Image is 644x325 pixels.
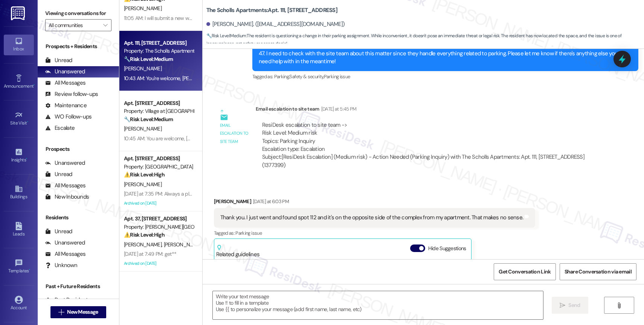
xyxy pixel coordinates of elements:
[45,8,111,19] label: Viewing conversations for
[214,197,536,208] div: [PERSON_NAME]
[45,296,91,304] div: Past Residents
[38,282,119,290] div: Past + Future Residents
[220,214,523,222] div: Thank you. I just went and found spot 112 and it's on the opposite side of the complex from my ap...
[256,105,600,115] div: Email escalation to site team
[26,156,27,161] span: •
[616,302,622,308] i: 
[45,170,72,178] div: Unread
[552,297,588,314] button: Send
[45,193,89,201] div: New Inbounds
[214,228,536,238] div: Tagged as:
[124,39,194,47] div: Apt. 111, [STREET_ADDRESS]
[4,182,34,203] a: Buildings
[45,124,75,132] div: Escalate
[163,241,201,248] span: [PERSON_NAME]
[38,214,119,222] div: Residents
[45,102,87,109] div: Maintenance
[45,228,72,235] div: Unread
[124,171,165,178] strong: ⚠️ Risk Level: High
[124,215,194,223] div: Apt. 37, [STREET_ADDRESS]
[124,5,162,12] span: [PERSON_NAME]
[235,230,262,236] span: Parking issue
[49,19,99,31] input: All communities
[67,308,98,316] span: New Message
[34,82,35,88] span: •
[274,73,290,80] span: Parking ,
[124,125,162,132] span: [PERSON_NAME]
[27,119,28,125] span: •
[262,153,594,169] div: Subject: [ResiDesk Escalation] (Medium risk) - Action Needed (Parking Inquiry) with The Scholls A...
[4,146,34,166] a: Insights •
[206,6,337,14] b: The Scholls Apartments: Apt. 111, [STREET_ADDRESS]
[252,71,638,82] div: Tagged as:
[45,113,92,121] div: WO Follow-ups
[58,309,64,315] i: 
[206,33,246,39] strong: 🔧 Risk Level: Medium
[124,223,194,231] div: Property: [PERSON_NAME][GEOGRAPHIC_DATA]
[124,116,173,123] strong: 🔧 Risk Level: Medium
[45,261,77,269] div: Unknown
[206,32,644,48] span: : The resident is questioning a change in their parking assignment. While inconvenient, it doesn'...
[45,90,98,98] div: Review follow-ups
[428,245,466,252] label: Hide Suggestions
[38,145,119,153] div: Prospects
[4,109,34,129] a: Site Visit •
[124,163,194,171] div: Property: [GEOGRAPHIC_DATA]
[124,56,173,62] strong: 🔧 Risk Level: Medium
[50,306,106,318] button: New Message
[45,239,85,247] div: Unanswered
[11,6,26,20] img: ResiDesk Logo
[123,259,194,268] div: Archived on [DATE]
[565,268,632,276] span: Share Conversation via email
[124,251,176,257] div: [DATE] at 7:49 PM: get**
[4,35,34,55] a: Inbox
[324,73,350,80] span: Parking issue
[124,75,337,82] div: 10:43 AM: You're welcome, [PERSON_NAME]! I'll let you know as soon as I hear back from the team.
[220,121,249,146] div: Email escalation to site team
[289,73,324,80] span: Safety & security ,
[560,302,565,308] i: 
[124,135,225,142] div: 10:45 AM: You are welcome, [MEDICAL_DATA]!
[45,56,72,64] div: Unread
[124,99,194,107] div: Apt. [STREET_ADDRESS]
[4,257,34,277] a: Templates •
[124,65,162,72] span: [PERSON_NAME]
[124,15,383,21] div: 11:05 AM: I will submit a new work order if need be. Could you confirm whether maintenance has pe...
[123,199,194,208] div: Archived on [DATE]
[45,79,85,87] div: All Messages
[259,41,626,65] div: Hi [PERSON_NAME], thank you for reaching out. I understand your concern about the parking change....
[124,47,194,55] div: Property: The Scholls Apartments
[45,68,85,76] div: Unanswered
[124,241,164,248] span: [PERSON_NAME]
[124,190,245,197] div: [DATE] at 7:35 PM: Always a pleasure, [PERSON_NAME]!
[319,105,357,113] div: [DATE] at 5:45 PM
[494,263,555,280] button: Get Conversation Link
[124,231,165,238] strong: ⚠️ Risk Level: High
[45,182,85,190] div: All Messages
[124,181,162,188] span: [PERSON_NAME]
[262,121,594,153] div: ResiDesk escalation to site team -> Risk Level: Medium risk Topics: Parking Inquiry Escalation ty...
[29,267,30,272] span: •
[251,197,289,205] div: [DATE] at 6:03 PM
[560,263,636,280] button: Share Conversation via email
[206,20,345,28] div: [PERSON_NAME]. ([EMAIL_ADDRESS][DOMAIN_NAME])
[38,43,119,50] div: Prospects + Residents
[499,268,551,276] span: Get Conversation Link
[568,301,580,309] span: Send
[216,245,260,258] div: Related guidelines
[124,107,194,115] div: Property: Village at [GEOGRAPHIC_DATA] I
[103,22,107,28] i: 
[4,220,34,240] a: Leads
[124,155,194,162] div: Apt. [STREET_ADDRESS]
[45,250,85,258] div: All Messages
[4,293,34,314] a: Account
[45,159,85,167] div: Unanswered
